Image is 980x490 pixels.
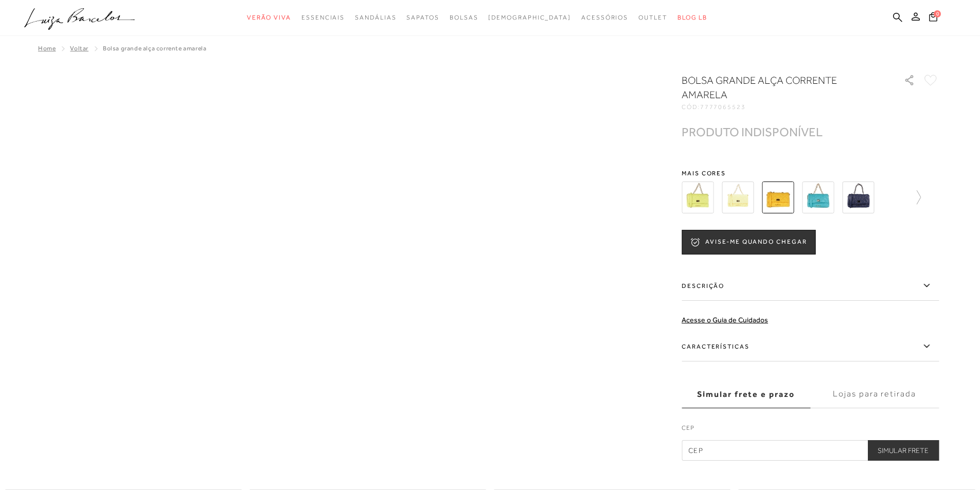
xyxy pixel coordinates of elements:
span: Mais cores [682,170,939,176]
img: BOLSA GRANDE ALÇA CORRENTE AZUL [802,182,834,213]
span: BLOG LB [678,14,707,21]
span: Acessórios [581,14,628,21]
a: BLOG LB [678,8,707,27]
a: Acesse o Guia de Cuidados [682,316,768,324]
span: 7777065523 [700,103,746,111]
span: Bolsas [450,14,478,21]
label: Descrição [682,271,939,301]
a: noSubCategoriesText [355,8,396,27]
button: AVISE-ME QUANDO CHEGAR [682,230,815,255]
a: noSubCategoriesText [450,8,478,27]
img: BOLSA GRANDE ALÇA CORRENTA AMARELA [682,182,714,213]
img: BOLSA GRANDE ALÇA CORRENTE AZUL ATLÂNTICO [842,182,874,213]
span: [DEMOGRAPHIC_DATA] [488,14,571,21]
span: BOLSA GRANDE ALÇA CORRENTE AMARELA [103,45,206,52]
div: CÓD: [682,104,887,110]
a: noSubCategoriesText [406,8,439,27]
a: noSubCategoriesText [581,8,628,27]
span: Sandálias [355,14,396,21]
label: Simular frete e prazo [682,380,810,408]
h1: BOLSA GRANDE ALÇA CORRENTE AMARELA [682,73,875,102]
img: BOLSA GRANDE ALÇA CORRENTE AMARELA [722,182,754,213]
span: Essenciais [301,14,345,21]
label: Lojas para retirada [810,380,939,408]
input: CEP [682,440,939,461]
span: Verão Viva [247,14,291,21]
a: Home [38,45,56,52]
a: Voltar [70,45,88,52]
button: 0 [926,11,940,25]
button: Simular Frete [867,440,939,461]
a: noSubCategoriesText [638,8,667,27]
a: noSubCategoriesText [247,8,291,27]
span: 0 [934,10,941,17]
div: PRODUTO INDISPONÍVEL [682,126,823,137]
label: Características [682,332,939,361]
a: noSubCategoriesText [488,8,571,27]
label: CEP [682,423,939,438]
a: noSubCategoriesText [301,8,345,27]
img: BOLSA GRANDE ALÇA CORRENTE AMARELA [762,182,794,213]
span: Sapatos [406,14,439,21]
span: Outlet [638,14,667,21]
